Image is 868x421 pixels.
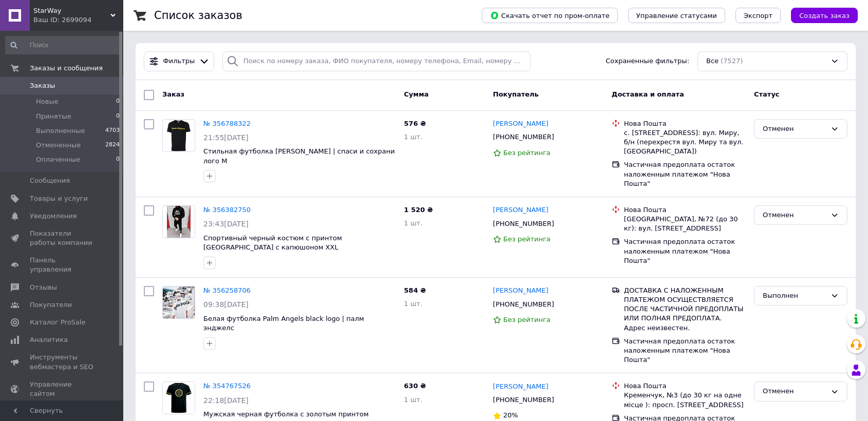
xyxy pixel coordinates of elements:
div: Нова Пошта [624,119,746,128]
span: Аналитика [30,335,68,345]
a: [PERSON_NAME] [493,205,549,215]
div: [PHONE_NUMBER] [491,298,556,311]
button: Создать заказ [791,8,858,23]
a: № 356382750 [203,206,251,214]
span: Заказы [30,81,55,90]
span: Выполненные [36,126,85,136]
div: [PHONE_NUMBER] [491,393,556,407]
a: [PERSON_NAME] [493,119,549,129]
a: Cтильная футболка [PERSON_NAME] | спаси и сохрани лого M [203,147,395,165]
span: 22:18[DATE] [203,396,249,405]
div: [GEOGRAPHIC_DATA], №72 (до 30 кг): вул. [STREET_ADDRESS] [624,215,746,233]
span: Отзывы [30,283,57,292]
img: Фото товару [163,286,195,318]
span: Уведомления [30,212,77,221]
span: 09:38[DATE] [203,300,249,309]
span: 0 [116,112,120,121]
img: Фото товару [163,382,195,414]
span: 4703 [105,126,120,136]
span: 21:55[DATE] [203,133,249,142]
div: Ваш ID: 2699094 [33,15,123,25]
div: Нова Пошта [624,381,746,391]
button: Экспорт [735,8,781,23]
span: Заказы и сообщения [30,64,103,73]
div: Адрес неизвестен. [624,323,746,333]
span: Покупатели [30,300,72,310]
a: Спортивный черный костюм с принтом [GEOGRAPHIC_DATA] с капюшоном XXL [203,234,342,252]
span: 2824 [105,141,120,150]
span: Панель управления [30,256,95,274]
img: Фото товару [167,206,191,238]
div: Отменен [763,210,826,221]
button: Скачать отчет по пром-оплате [482,8,618,23]
span: Новые [36,97,59,106]
span: 1 шт. [404,396,423,404]
span: Скачать отчет по пром-оплате [490,11,610,20]
span: Фильтры [163,56,195,66]
div: Выполнен [763,291,826,301]
div: [PHONE_NUMBER] [491,130,556,144]
a: Создать заказ [781,11,858,19]
div: ДОСТАВКА С НАЛОЖЕННЫМ ПЛАТЕЖОМ ОСУЩЕСТВЛЯЕТСЯ ПОСЛЕ ЧАСТИЧНОЙ ПРЕДОПЛАТЫ ИЛИ ПОЛНАЯ ПРЕДОПЛАТА. [624,286,746,323]
span: Без рейтинга [503,149,551,157]
button: Управление статусами [628,8,725,23]
span: Оплаченные [36,155,80,164]
div: Отменен [763,386,826,397]
div: Кременчук, №3 (до 30 кг на одне місце ): просп. [STREET_ADDRESS] [624,391,746,409]
h1: Список заказов [154,9,242,22]
span: Управление сайтом [30,380,95,398]
a: Фото товару [162,205,195,238]
span: 1 шт. [404,133,423,141]
span: Без рейтинга [503,235,551,243]
span: Статус [754,90,780,98]
span: Управление статусами [636,12,717,20]
a: № 356788322 [203,120,251,127]
a: [PERSON_NAME] [493,382,549,392]
span: 630 ₴ [404,382,426,390]
a: Фото товару [162,286,195,319]
div: [PHONE_NUMBER] [491,217,556,231]
a: Белая футболка Palm Angels black logo | палм энджелс [203,315,364,332]
span: Заказ [162,90,184,98]
a: Фото товару [162,119,195,152]
span: 20% [503,411,518,419]
input: Поиск по номеру заказа, ФИО покупателя, номеру телефона, Email, номеру накладной [222,51,531,71]
span: Без рейтинга [503,316,551,323]
div: Нова Пошта [624,205,746,215]
span: 1 520 ₴ [404,206,433,214]
span: Принятые [36,112,71,121]
span: 1 шт. [404,219,423,227]
span: StarWay [33,6,110,15]
span: Инструменты вебмастера и SEO [30,353,95,371]
span: Покупатель [493,90,539,98]
span: 1 шт. [404,300,423,308]
div: Частичная предоплата остаток наложенным платежом "Нова Пошта" [624,337,746,365]
div: Частичная предоплата остаток наложенным платежом "Нова Пошта" [624,237,746,265]
span: (7527) [721,57,743,65]
span: Сохраненные фильтры: [606,56,689,66]
input: Поиск [5,36,121,54]
a: № 356258706 [203,286,251,294]
span: 584 ₴ [404,286,426,294]
a: Фото товару [162,381,195,414]
span: Сумма [404,90,429,98]
span: 576 ₴ [404,120,426,127]
span: 0 [116,97,120,106]
span: Отмененные [36,141,81,150]
span: 0 [116,155,120,164]
a: [PERSON_NAME] [493,286,549,296]
div: Отменен [763,124,826,135]
span: Показатели работы компании [30,229,95,247]
img: Фото товару [167,120,191,151]
span: Товары и услуги [30,194,88,203]
span: Создать заказ [799,12,850,20]
span: Каталог ProSale [30,318,85,327]
div: Частичная предоплата остаток наложенным платежом "Нова Пошта" [624,160,746,188]
span: Экспорт [744,12,772,20]
a: № 354767526 [203,382,251,390]
div: с. [STREET_ADDRESS]: вул. Миру, б/н (перехрестя вул. Миру та вул. [GEOGRAPHIC_DATA]) [624,128,746,157]
span: Сообщения [30,176,70,185]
